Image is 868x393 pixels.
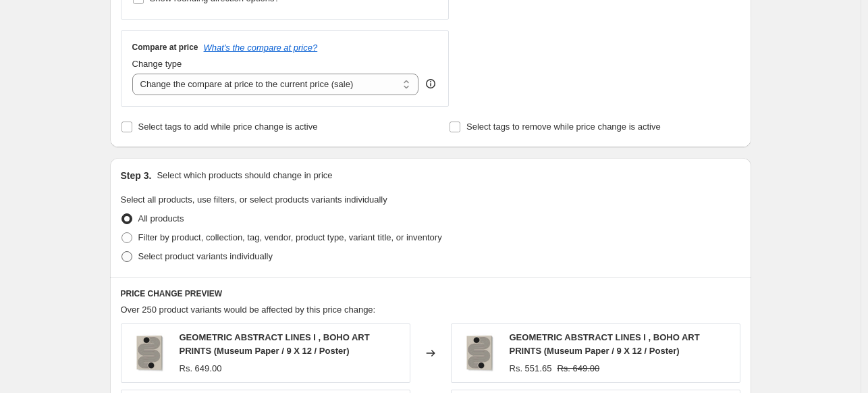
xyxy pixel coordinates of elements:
[180,362,222,375] div: Rs. 649.00
[132,42,198,53] h3: Compare at price
[138,213,184,224] span: All products
[121,169,152,182] h2: Step 3.
[424,77,437,90] div: help
[138,251,273,261] span: Select product variants individually
[138,232,442,242] span: Filter by product, collection, tag, vendor, product type, variant title, or inventory
[121,305,376,315] span: Over 250 product variants would be affected by this price change:
[132,59,182,69] span: Change type
[121,194,387,205] span: Select all products, use filters, or select products variants individually
[180,332,370,356] span: GEOMETRIC ABSTRACT LINES I , BOHO ART PRINTS (Museum Paper / 9 X 12 / Poster)
[466,122,661,132] span: Select tags to remove while price change is active
[458,333,499,373] img: gallerywrap-resized_212f066c-7c3d-4415-9b16-553eb73bee29_80x.jpg
[557,362,599,375] strike: Rs. 649.00
[128,333,169,373] img: gallerywrap-resized_212f066c-7c3d-4415-9b16-553eb73bee29_80x.jpg
[204,43,318,53] button: What's the compare at price?
[510,332,700,356] span: GEOMETRIC ABSTRACT LINES I , BOHO ART PRINTS (Museum Paper / 9 X 12 / Poster)
[138,122,318,132] span: Select tags to add while price change is active
[157,169,332,182] p: Select which products should change in price
[121,288,740,299] h6: PRICE CHANGE PREVIEW
[510,362,552,375] div: Rs. 551.65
